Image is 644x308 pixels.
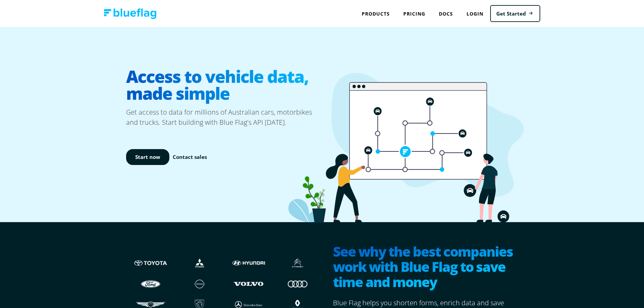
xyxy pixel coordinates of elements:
a: Login to Blue Flag application [460,7,490,21]
img: Mistubishi logo [182,257,217,269]
p: Get access to data for millions of Australian cars, motorbikes and trucks. Start building with Bl... [126,107,322,127]
div: Products [355,7,397,21]
a: Pricing [397,7,432,21]
img: Toyota logo [133,257,168,269]
img: Audi logo [280,277,315,290]
a: Docs [432,7,460,21]
a: Get Started [490,5,540,22]
a: Start now [126,149,169,165]
img: Volvo logo [231,277,266,290]
img: Citroen logo [280,257,315,269]
img: Nissan logo [182,277,217,290]
img: Ford logo [133,277,168,290]
h2: See why the best companies work with Blue Flag to save time and money [333,244,518,291]
img: Hyundai logo [231,257,266,269]
img: Blue Flag logo [104,8,157,19]
a: Contact sales [173,153,207,161]
h1: Access to vehicle data, made simple [126,63,322,107]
